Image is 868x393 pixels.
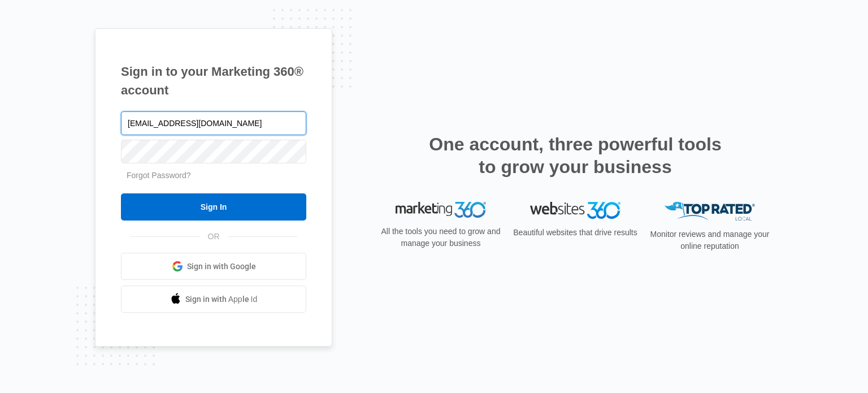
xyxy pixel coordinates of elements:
img: Websites 360 [530,202,620,218]
a: Sign in with Apple Id [121,286,306,313]
span: Sign in with Google [187,261,256,273]
img: Marketing 360 [396,202,486,218]
h2: One account, three powerful tools to grow your business [426,133,725,178]
img: Top Rated Local [665,202,755,221]
a: Forgot Password? [127,171,191,180]
p: Monitor reviews and manage your online reputation [646,228,773,252]
p: All the tools you need to grow and manage your business [377,226,504,249]
a: Sign in with Google [121,253,306,280]
span: Sign in with Apple Id [185,293,258,305]
h1: Sign in to your Marketing 360® account [121,62,306,100]
span: OR [200,231,228,243]
input: Sign In [121,193,306,221]
p: Beautiful websites that drive results [512,227,639,239]
input: Email [121,111,306,135]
